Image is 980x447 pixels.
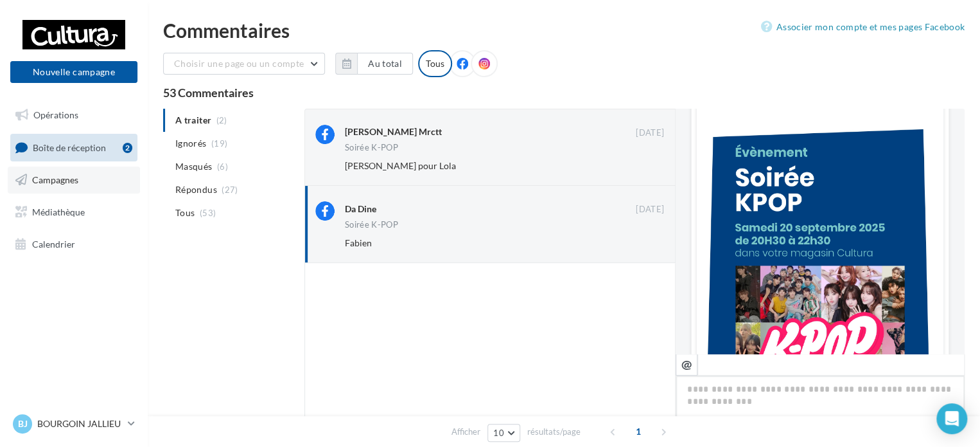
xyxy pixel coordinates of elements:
[8,231,140,258] a: Calendrier
[10,61,137,83] button: Nouvelle campagne
[628,421,649,442] span: 1
[345,125,442,138] div: [PERSON_NAME] Mrctt
[175,206,195,219] span: Tous
[37,417,123,430] p: BOURGOIN JALLIEU
[33,141,106,152] span: Boîte de réception
[174,58,304,69] span: Choisir une page ou un compte
[451,426,480,438] span: Afficher
[163,87,965,98] div: 53 Commentaires
[8,102,140,129] a: Opérations
[32,206,85,217] span: Médiathèque
[681,358,692,370] i: @
[217,161,228,172] span: (6)
[335,53,413,75] button: Au total
[487,424,520,442] button: 10
[175,160,212,173] span: Masqués
[32,174,78,185] span: Campagnes
[10,412,137,436] a: BJ BOURGOIN JALLIEU
[8,134,140,161] a: Boîte de réception2
[636,127,664,139] span: [DATE]
[18,417,28,430] span: BJ
[32,238,75,249] span: Calendrier
[636,204,664,215] span: [DATE]
[345,143,398,152] div: Soirée K-POP
[345,203,376,215] div: Da Dine
[345,160,456,171] span: [PERSON_NAME] pour Lola
[761,19,965,35] a: Associer mon compte et mes pages Facebook
[163,21,965,40] div: Commentaires
[8,199,140,226] a: Médiathèque
[357,53,413,75] button: Au total
[175,183,217,196] span: Répondus
[418,50,452,77] div: Tous
[8,167,140,194] a: Campagnes
[222,185,238,195] span: (27)
[211,138,227,149] span: (19)
[493,428,504,438] span: 10
[345,237,372,248] span: Fabien
[676,354,697,376] button: @
[175,137,206,150] span: Ignorés
[123,143,132,153] div: 2
[163,53,325,75] button: Choisir une page ou un compte
[33,109,78,120] span: Opérations
[200,208,216,218] span: (53)
[527,426,581,438] span: résultats/page
[936,403,967,434] div: Open Intercom Messenger
[345,221,398,229] div: Soirée K-POP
